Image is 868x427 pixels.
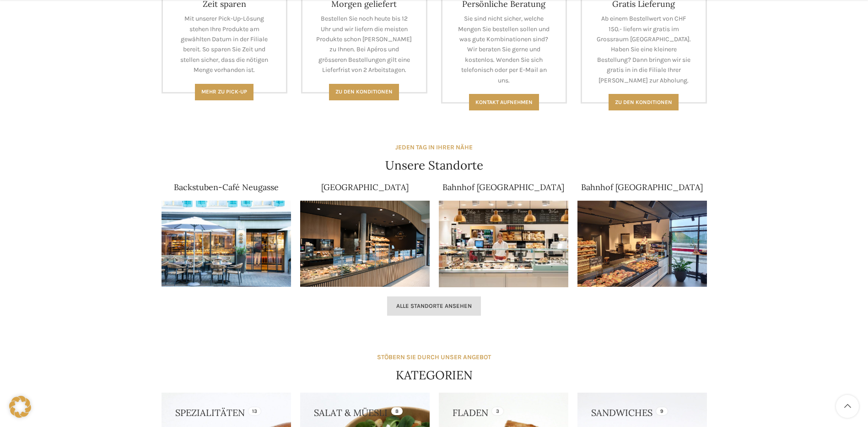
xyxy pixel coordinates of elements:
[596,14,692,86] p: Ab einem Bestellwert von CHF 150.- liefern wir gratis im Grossraum [GEOGRAPHIC_DATA]. Haben Sie e...
[174,182,279,192] a: Backstuben-Café Neugasse
[609,94,679,110] a: Zu den konditionen
[377,352,491,362] div: STÖBERN SIE DURCH UNSER ANGEBOT
[456,14,552,86] p: Sie sind nicht sicher, welche Mengen Sie bestellen sollen und was gute Kombinationen sind? Wir be...
[396,367,473,383] h4: KATEGORIEN
[442,182,564,192] a: Bahnhof [GEOGRAPHIC_DATA]
[201,88,247,95] span: Mehr zu Pick-Up
[395,142,473,153] div: JEDEN TAG IN IHRER NÄHE
[195,84,253,100] a: Mehr zu Pick-Up
[385,157,483,174] h4: Unsere Standorte
[321,182,409,192] a: [GEOGRAPHIC_DATA]
[615,99,672,105] span: Zu den konditionen
[836,395,859,418] a: Scroll to top button
[316,14,412,75] p: Bestellen Sie noch heute bis 12 Uhr und wir liefern die meisten Produkte schon [PERSON_NAME] zu I...
[177,14,273,75] p: Mit unserer Pick-Up-Lösung stehen Ihre Produkte am gewählten Datum in der Filiale bereit. So spar...
[475,99,533,105] span: Kontakt aufnehmen
[329,84,399,100] a: Zu den Konditionen
[335,88,393,95] span: Zu den Konditionen
[396,302,472,310] span: Alle Standorte ansehen
[469,94,539,110] a: Kontakt aufnehmen
[387,296,481,316] a: Alle Standorte ansehen
[581,182,703,192] a: Bahnhof [GEOGRAPHIC_DATA]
